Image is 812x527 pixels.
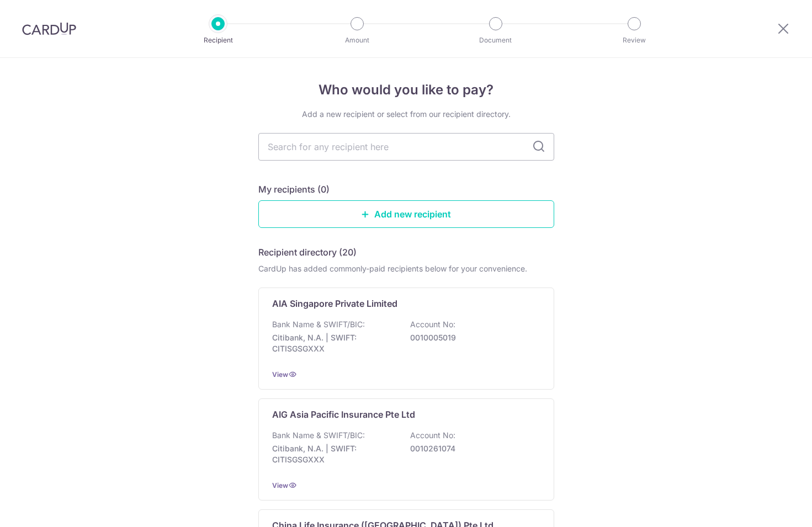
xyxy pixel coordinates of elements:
p: Account No: [410,319,455,330]
p: Citibank, N.A. | SWIFT: CITISGSGXXX [272,443,396,465]
p: Recipient [177,35,259,46]
iframe: Opens a widget where you can find more information [741,494,801,521]
p: Amount [316,35,398,46]
p: 0010005019 [410,332,534,343]
p: Review [593,35,675,46]
p: AIA Singapore Private Limited [272,297,397,310]
img: CardUp [22,22,76,35]
p: Bank Name & SWIFT/BIC: [272,430,365,441]
p: Account No: [410,430,455,441]
div: Add a new recipient or select from our recipient directory. [258,109,554,120]
h4: Who would you like to pay? [258,80,554,100]
p: Document [455,35,537,46]
input: Search for any recipient here [258,133,554,161]
a: Add new recipient [258,200,554,228]
p: AIG Asia Pacific Insurance Pte Ltd [272,408,415,421]
p: 0010261074 [410,443,534,454]
h5: My recipients (0) [258,183,330,196]
a: View [272,370,288,379]
p: Bank Name & SWIFT/BIC: [272,319,365,330]
a: View [272,481,288,489]
p: Citibank, N.A. | SWIFT: CITISGSGXXX [272,332,396,354]
h5: Recipient directory (20) [258,246,357,259]
div: CardUp has added commonly-paid recipients below for your convenience. [258,263,554,274]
